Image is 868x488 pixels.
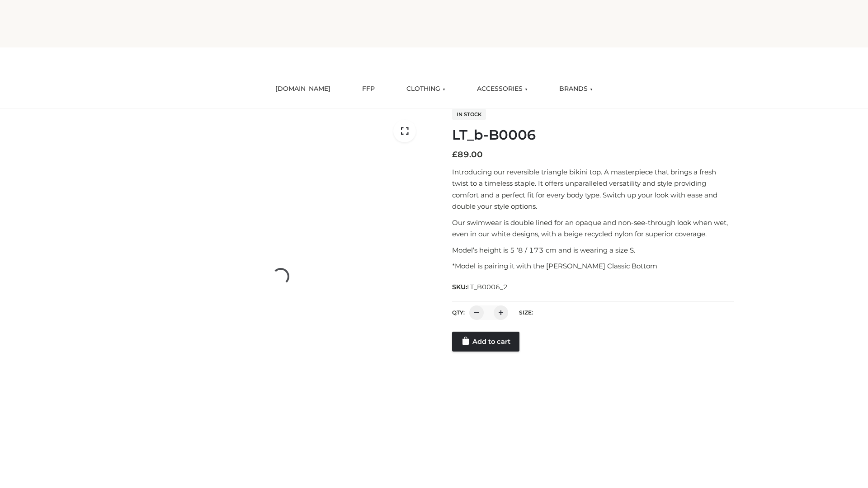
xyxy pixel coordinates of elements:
span: SKU: [452,282,509,292]
a: CLOTHING [400,79,452,99]
bdi: 89.00 [452,150,483,160]
label: QTY: [452,309,465,316]
label: Size: [519,309,533,316]
p: Model’s height is 5 ‘8 / 173 cm and is wearing a size S. [452,244,734,256]
span: LT_B0006_2 [467,283,508,291]
a: Add to cart [452,332,519,352]
p: Introducing our reversible triangle bikini top. A masterpiece that brings a fresh twist to a time... [452,166,734,212]
span: In stock [452,109,486,120]
a: [DOMAIN_NAME] [269,79,337,99]
p: Our swimwear is double lined for an opaque and non-see-through look when wet, even in our white d... [452,217,734,240]
span: £ [452,150,458,160]
a: ACCESSORIES [470,79,534,99]
a: FFP [355,79,382,99]
a: BRANDS [552,79,599,99]
p: *Model is pairing it with the [PERSON_NAME] Classic Bottom [452,260,734,272]
h1: LT_b-B0006 [452,127,734,143]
